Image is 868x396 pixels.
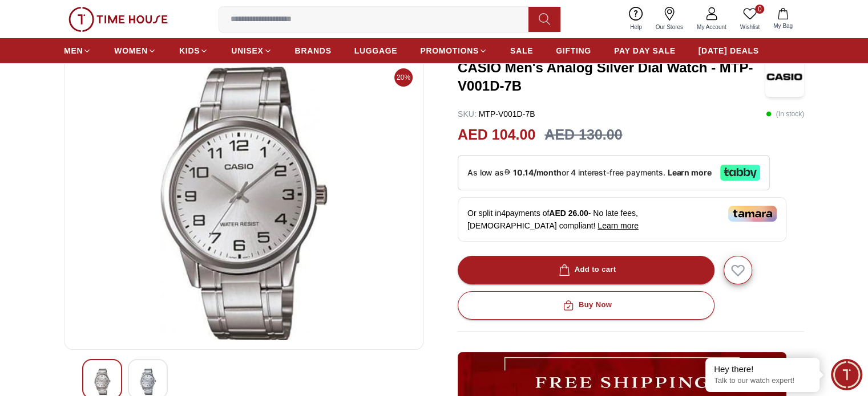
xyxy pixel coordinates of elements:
span: BRANDS [295,45,332,56]
div: Chat Widget [831,359,862,390]
h2: AED 104.00 [458,124,535,146]
div: Buy Now [560,299,612,312]
span: Our Stores [651,23,688,31]
span: KIDS [179,45,200,56]
a: GIFTING [556,40,591,61]
span: Help [625,23,647,31]
a: Help [623,5,649,34]
a: 0Wishlist [733,5,766,34]
button: My Bag [766,6,800,32]
span: 0 [755,5,764,14]
img: CASIO Men's Analog Silver Dial Watch - MTP-V001D-7B [92,369,112,395]
span: PAY DAY SALE [614,45,676,56]
span: Wishlist [736,23,764,31]
p: ( In stock ) [766,108,804,120]
a: SALE [510,40,533,61]
h3: AED 130.00 [544,124,622,146]
a: [DATE] DEALS [699,40,759,61]
span: GIFTING [556,45,591,56]
a: KIDS [179,40,208,61]
span: MEN [64,45,83,56]
div: Hey there! [714,364,811,375]
a: UNISEX [231,40,272,61]
span: My Bag [769,22,797,30]
span: [DATE] DEALS [699,45,759,56]
a: BRANDS [295,40,332,61]
img: Tamara [728,206,777,222]
p: MTP-V001D-7B [458,108,535,120]
img: ... [68,7,168,32]
span: SKU : [458,109,477,119]
span: My Account [692,23,731,31]
span: WOMEN [114,45,148,56]
img: CASIO Men's Analog Silver Dial Watch - MTP-V001D-7B [765,57,804,97]
img: CASIO Men's Analog Silver Dial Watch - MTP-V001D-7B [74,67,414,340]
span: UNISEX [231,45,263,56]
h3: CASIO Men's Analog Silver Dial Watch - MTP-V001D-7B [458,59,765,95]
a: PROMOTIONS [420,40,487,61]
span: AED 26.00 [549,209,588,218]
a: LUGGAGE [354,40,398,61]
span: SALE [510,45,533,56]
img: CASIO Men's Analog Silver Dial Watch - MTP-V001D-7B [138,369,158,395]
span: 20% [394,68,413,87]
button: Add to cart [458,256,714,284]
a: WOMEN [114,40,156,61]
span: LUGGAGE [354,45,398,56]
span: Learn more [597,221,639,230]
div: Add to cart [556,263,616,276]
a: PAY DAY SALE [614,40,676,61]
p: Talk to our watch expert! [714,376,811,386]
a: MEN [64,40,91,61]
button: Buy Now [458,291,714,320]
span: PROMOTIONS [420,45,479,56]
div: Or split in 4 payments of - No late fees, [DEMOGRAPHIC_DATA] compliant! [458,197,786,242]
a: Our Stores [649,5,690,34]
